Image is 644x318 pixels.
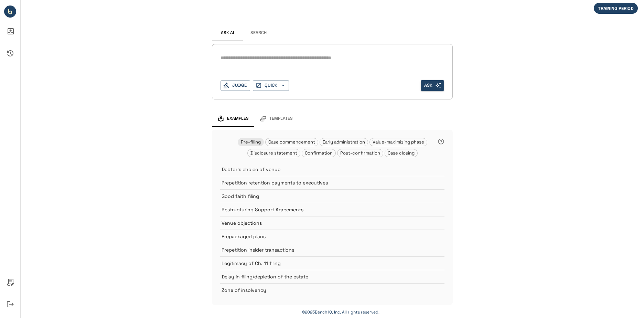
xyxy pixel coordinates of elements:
[269,116,293,121] span: Templates
[221,30,234,36] span: Ask AI
[265,138,318,146] div: Case commencement
[220,163,444,176] div: Debtor's choice of venue
[220,270,444,283] div: Delay in filing/depletion of the estate
[253,80,289,91] button: QUICK
[248,150,300,156] span: Disclosure statement
[222,273,427,280] p: Delay in filing/depletion of the estate
[594,6,638,11] span: TRAINING PERIOD
[220,216,444,230] div: Venue objections
[421,80,444,91] span: Enter search text
[370,139,427,145] span: Value-maximizing phase
[337,150,383,156] span: Post-confirmation
[385,150,417,156] span: Case closing
[222,179,427,186] p: Prepetition retention payments to executives
[212,110,453,127] div: examples and templates tabs
[222,260,427,267] p: Legitimacy of Ch. 11 filing
[222,220,427,226] p: Venue objections
[302,150,335,156] span: Confirmation
[385,149,418,157] div: Case closing
[222,246,427,253] p: Prepetition insider transactions
[247,149,300,157] div: Disclosure statement
[243,25,274,41] button: Search
[266,139,318,145] span: Case commencement
[222,193,427,200] p: Good faith filing
[238,139,264,145] span: Pre-filing
[320,139,368,145] span: Early administration
[222,287,427,294] p: Zone of insolvency
[421,80,444,91] button: Ask
[222,206,427,213] p: Restructuring Support Agreements
[227,116,249,121] span: Examples
[220,283,444,297] div: Zone of insolvency
[302,149,336,157] div: Confirmation
[238,138,264,146] div: Pre-filing
[337,149,383,157] div: Post-confirmation
[220,230,444,243] div: Prepackaged plans
[220,203,444,216] div: Restructuring Support Agreements
[221,80,250,91] button: Judge
[220,189,444,203] div: Good faith filing
[594,3,641,14] div: We are not billing you for your initial period of in-app activity.
[222,166,427,173] p: Debtor's choice of venue
[220,256,444,270] div: Legitimacy of Ch. 11 filing
[222,233,427,240] p: Prepackaged plans
[220,176,444,189] div: Prepetition retention payments to executives
[369,138,427,146] div: Value-maximizing phase
[320,138,368,146] div: Early administration
[220,243,444,256] div: Prepetition insider transactions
